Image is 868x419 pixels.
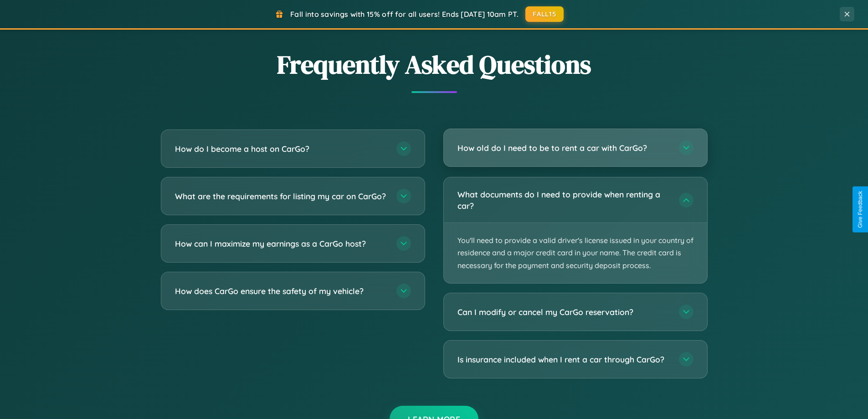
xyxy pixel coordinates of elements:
span: Fall into savings with 15% off for all users! Ends [DATE] 10am PT. [290,10,519,19]
h2: Frequently Asked Questions [161,47,708,82]
h3: How do I become a host on CarGo? [175,143,387,155]
h3: What are the requirements for listing my car on CarGo? [175,191,387,202]
h3: Is insurance included when I rent a car through CarGo? [457,354,670,365]
p: You'll need to provide a valid driver's license issued in your country of residence and a major c... [444,223,707,283]
button: FALL15 [525,6,564,22]
h3: How can I maximize my earnings as a CarGo host? [175,238,387,249]
h3: What documents do I need to provide when renting a car? [457,189,670,211]
div: Give Feedback [857,191,863,228]
h3: How old do I need to be to rent a car with CarGo? [457,142,670,154]
h3: How does CarGo ensure the safety of my vehicle? [175,285,387,297]
h3: Can I modify or cancel my CarGo reservation? [457,306,670,318]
